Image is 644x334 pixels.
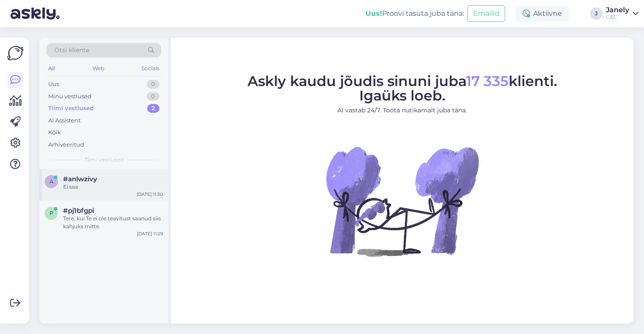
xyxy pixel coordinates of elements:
div: Uus [48,80,59,89]
div: 0 [147,92,159,101]
button: Emailid [467,5,505,22]
div: Tiimi vestlused [48,104,94,113]
div: [DATE] 11:30 [137,191,163,198]
div: Janely [606,7,629,14]
span: Otsi kliente [54,46,89,55]
div: C&C [606,14,629,21]
div: Kõik [48,128,61,137]
img: Askly Logo [7,45,24,61]
div: Minu vestlused [48,92,92,101]
div: AI Assistent [48,116,81,125]
a: JanelyC&C [606,7,639,21]
div: Web [91,63,106,74]
span: #anlwzivy [63,175,97,183]
div: Tere, kui Te ei ole teavitust saanud siis kahjuks mitte. [63,215,163,230]
div: Proovi tasuta juba täna: [365,8,464,19]
div: Socials [140,63,161,74]
span: #pj1bfgpi [63,207,94,215]
p: AI vastab 24/7. Tööta nutikamalt juba täna. [248,106,557,115]
img: No Chat active [323,122,481,280]
div: Ei saa [63,183,163,191]
div: 0 [147,80,159,89]
span: p [50,210,53,216]
span: 17 335 [466,72,509,90]
b: Uus! [365,9,382,18]
span: a [50,178,53,185]
div: Aktiivne [516,6,569,22]
div: J [590,7,602,20]
div: All [46,63,57,74]
span: Tiimi vestlused [85,156,124,164]
div: [DATE] 11:29 [137,230,163,237]
span: Askly kaudu jõudis sinuni juba klienti. Igaüks loeb. [248,72,557,104]
div: Arhiveeritud [48,140,84,149]
div: 2 [147,104,159,113]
